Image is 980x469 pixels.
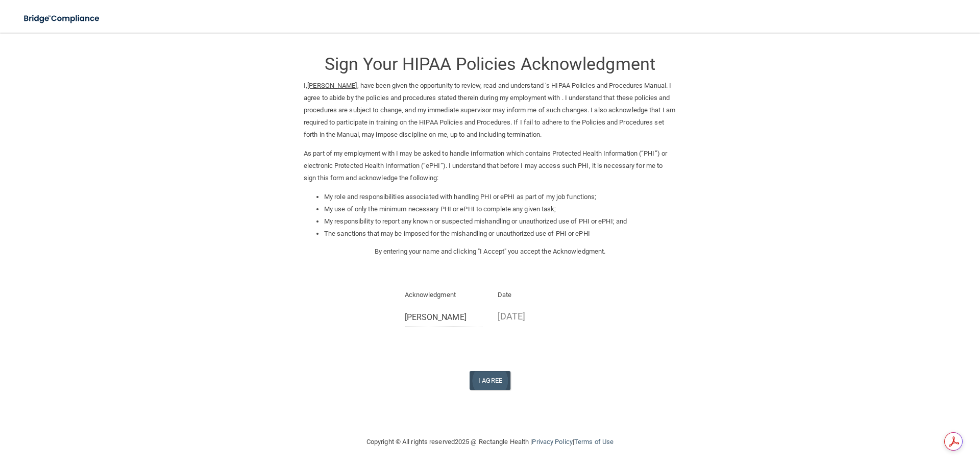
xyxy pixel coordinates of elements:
p: Date [498,289,576,301]
p: As part of my employment with I may be asked to handle information which contains Protected Healt... [304,147,676,184]
h3: Sign Your HIPAA Policies Acknowledgment [304,55,676,73]
li: My role and responsibilities associated with handling PHI or ePHI as part of my job functions; [324,191,676,203]
p: By entering your name and clicking "I Accept" you accept the Acknowledgment. [304,245,676,258]
p: I, , have been given the opportunity to review, read and understand ’s HIPAA Policies and Procedu... [304,80,676,141]
li: The sanctions that may be imposed for the mishandling or unauthorized use of PHI or ePHI [324,228,676,240]
p: Acknowledgment [405,289,483,301]
li: My responsibility to report any known or suspected mishandling or unauthorized use of PHI or ePHI... [324,215,676,228]
li: My use of only the minimum necessary PHI or ePHI to complete any given task; [324,203,676,215]
img: bridge_compliance_login_screen.278c3ca4.svg [15,8,109,29]
div: Copyright © All rights reserved 2025 @ Rectangle Health | | [304,426,676,458]
a: Privacy Policy [532,438,572,446]
a: Terms of Use [574,438,614,446]
input: Full Name [405,308,483,327]
ins: [PERSON_NAME] [307,82,357,89]
button: I Agree [470,371,510,390]
p: [DATE] [498,308,576,325]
